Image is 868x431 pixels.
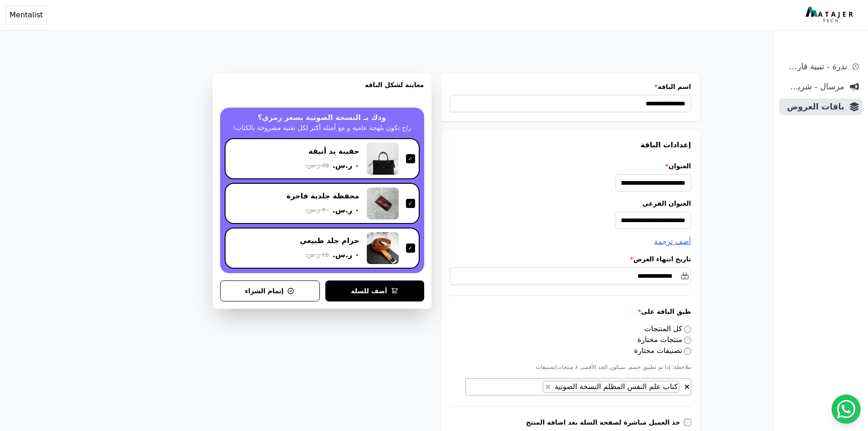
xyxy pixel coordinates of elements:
[333,205,360,216] span: ٠ ر.س.
[450,199,691,208] label: العنوان الفرعي
[654,236,691,247] button: أضف ترجمة
[543,381,679,393] li: كتاب علم النفس المظلم النسخة الصوتية
[450,363,691,371] p: ملاحظة: إذا تم تطبيق خصم، سيكون الحد الأقصى ٨ منتجات/تصنيفات
[450,254,691,264] label: تاريخ انتهاء العرض
[450,140,691,151] h3: إعدادات الباقة
[5,5,47,25] button: Mentalist
[806,7,855,23] img: MatajerTech Logo
[545,382,551,391] span: ×
[367,143,399,175] img: حقيبة يد أنيقة
[333,249,360,260] span: ٠ ر.س.
[258,112,386,123] h2: ودك بـ النسخة الصوتية بسعر رمزي؟
[333,160,360,171] span: ٠ ر.س.
[10,10,43,21] span: Mentalist
[634,346,691,355] label: تصنيفات مختارة
[367,187,399,219] img: محفظة جلدية فاخرة
[305,205,329,215] span: ٣٠ ر.س.
[684,348,691,355] input: تصنيفات مختارة
[220,80,424,100] h3: معاينة لشكل الباقه
[220,280,320,301] button: إتمام الشراء
[526,418,684,427] label: خذ العميل مباشرة لصفحة السلة بعد اضافة المنتج
[543,381,553,392] button: Remove item
[300,236,360,246] div: حزام جلد طبيعي
[325,280,424,301] button: أضف للسلة
[287,191,360,201] div: محفظة جلدية فاخرة
[684,337,691,344] input: منتجات مختارة
[644,324,691,333] label: كل المنتجات
[683,381,690,390] button: قم بإزالة كل العناصر
[367,232,399,264] img: حزام جلد طبيعي
[305,250,329,260] span: ٤٥ ر.س.
[450,307,691,316] label: طبق الباقة على
[684,326,691,333] input: كل المنتجات
[535,382,540,393] textarea: Search
[783,100,844,113] span: باقات العروض
[305,161,329,170] span: ٥٥ ر.س.
[654,237,691,246] span: أضف ترجمة
[684,382,690,391] span: ×
[552,382,678,391] span: كتاب علم النفس المظلم النسخة الصوتية
[233,123,411,133] p: راح تكون بلهجة عامية و مع أمثلة أكثر لكل تقنية مشروحة بالكتاب!
[308,146,359,156] div: حقيبة يد أنيقة
[783,80,844,93] span: مرسال - شريط دعاية
[783,60,847,73] span: ندرة - تنبية قارب علي النفاذ
[637,335,691,344] label: منتجات مختارة
[450,161,691,171] label: العنوان
[450,82,691,91] label: اسم الباقة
